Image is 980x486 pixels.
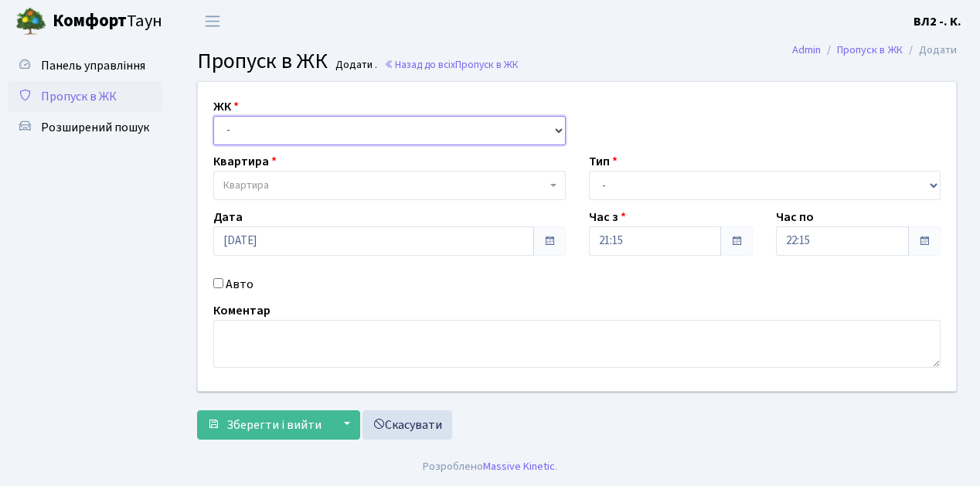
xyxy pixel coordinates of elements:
[8,50,162,81] a: Панель управління
[914,13,961,30] b: ВЛ2 -. К.
[53,8,127,33] b: Комфорт
[223,178,269,193] span: Квартира
[15,6,46,37] img: logo.png
[362,410,452,440] a: Скасувати
[193,8,232,34] button: Переключити навігацію
[226,416,322,433] span: Зберегти і вийти
[792,42,821,58] a: Admin
[776,208,814,226] label: Час по
[914,12,961,31] a: ВЛ2 -. К.
[213,208,243,226] label: Дата
[41,88,117,105] span: Пропуск в ЖК
[455,57,519,72] span: Пропуск в ЖК
[384,57,519,72] a: Назад до всіхПропуск в ЖК
[837,42,903,58] a: Пропуск в ЖК
[903,42,957,59] li: Додати
[213,97,239,116] label: ЖК
[423,458,557,475] div: Розроблено .
[41,119,149,136] span: Розширений пошук
[197,410,332,440] button: Зберегти і вийти
[483,458,555,474] a: Massive Kinetic
[8,112,162,143] a: Розширений пошук
[589,208,626,226] label: Час з
[226,275,254,294] label: Авто
[41,57,145,74] span: Панель управління
[213,152,277,171] label: Квартира
[589,152,618,171] label: Тип
[8,81,162,112] a: Пропуск в ЖК
[332,59,377,72] small: Додати .
[769,34,980,66] nav: breadcrumb
[197,46,328,76] span: Пропуск в ЖК
[53,8,162,35] span: Таун
[213,301,271,320] label: Коментар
